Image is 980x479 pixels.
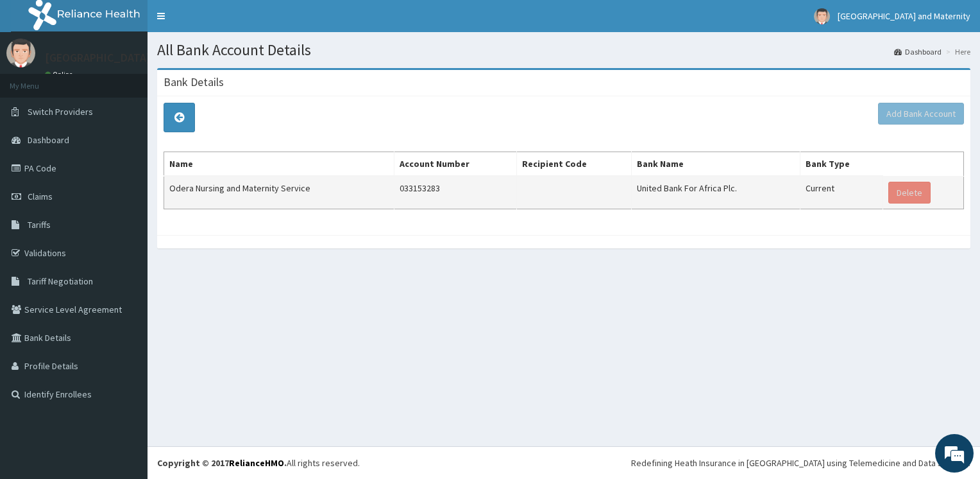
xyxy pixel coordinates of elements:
[45,70,76,79] a: Online
[157,42,970,58] h1: All Bank Account Details
[28,219,51,231] span: Tariffs
[394,176,517,209] td: 033153283
[943,46,970,57] li: Here
[800,176,883,209] td: Current
[28,106,93,118] span: Switch Providers
[394,152,517,177] th: Account Number
[157,457,287,469] strong: Copyright © 2017 .
[28,134,69,146] span: Dashboard
[878,103,964,125] button: Add Bank Account
[28,191,53,202] span: Claims
[894,46,942,57] a: Dashboard
[164,152,394,177] th: Name
[67,72,215,89] div: Chat with us now
[800,152,883,177] th: Bank Type
[74,152,177,282] span: We're online!
[24,64,52,96] img: d_794563401_company_1708531726252_794563401
[45,52,223,64] p: [GEOGRAPHIC_DATA] and Maternity
[631,457,970,469] div: Redefining Heath Insurance in [GEOGRAPHIC_DATA] using Telemedicine and Data Science!
[517,152,632,177] th: Recipient Code
[28,275,93,287] span: Tariff Negotiation
[814,8,830,24] img: User Image
[6,39,35,67] img: User Image
[164,176,394,209] td: Odera Nursing and Maternity Service
[6,332,244,377] textarea: Type your message and hit 'Enter'
[210,6,241,37] div: Minimize live chat window
[632,152,800,177] th: Bank Name
[632,176,800,209] td: United Bank For Africa Plc.
[229,457,284,469] a: RelianceHMO
[164,76,224,88] h3: Bank Details
[838,10,970,22] span: [GEOGRAPHIC_DATA] and Maternity
[148,446,980,479] footer: All rights reserved.
[888,182,931,204] button: Delete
